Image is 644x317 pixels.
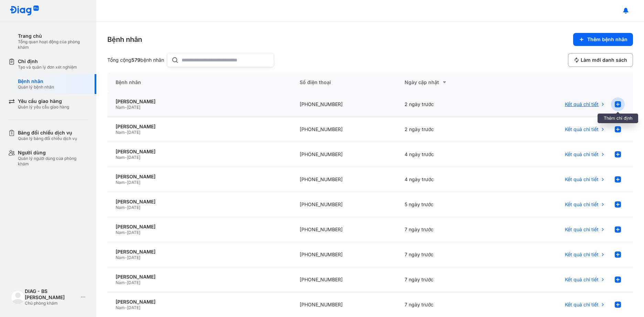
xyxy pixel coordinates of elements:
[125,280,127,285] span: -
[587,36,627,43] span: Thêm bệnh nhân
[125,230,127,235] span: -
[125,305,127,310] span: -
[116,174,283,180] div: [PERSON_NAME]
[18,98,69,104] div: Yêu cầu giao hàng
[18,58,77,64] div: Chỉ định
[125,255,127,260] span: -
[127,105,140,110] span: [DATE]
[18,39,88,50] div: Tổng quan hoạt động của phòng khám
[291,92,397,117] div: [PHONE_NUMBER]
[396,92,502,117] div: 2 ngày trước
[116,230,125,235] span: Nam
[18,84,54,90] div: Quản lý bệnh nhân
[116,280,125,285] span: Nam
[565,201,599,208] span: Kết quả chi tiết
[565,101,599,107] span: Kết quả chi tiết
[131,57,140,63] span: 579
[116,274,283,280] div: [PERSON_NAME]
[116,249,283,255] div: [PERSON_NAME]
[116,105,125,110] span: Nam
[18,130,77,136] div: Bảng đối chiếu dịch vụ
[18,136,77,141] div: Quản lý bảng đối chiếu dịch vụ
[125,130,127,135] span: -
[127,230,140,235] span: [DATE]
[125,105,127,110] span: -
[405,78,493,86] div: Ngày cập nhật
[565,226,599,233] span: Kết quả chi tiết
[291,167,397,192] div: [PHONE_NUMBER]
[18,33,88,39] div: Trang chủ
[291,73,397,92] div: Số điện thoại
[116,199,283,205] div: [PERSON_NAME]
[396,242,502,267] div: 7 ngày trước
[125,180,127,185] span: -
[116,149,283,155] div: [PERSON_NAME]
[396,167,502,192] div: 4 ngày trước
[565,126,599,132] span: Kết quả chi tiết
[565,151,599,157] span: Kết quả chi tiết
[396,217,502,242] div: 7 ngày trước
[291,267,397,292] div: [PHONE_NUMBER]
[116,130,125,135] span: Nam
[565,176,599,183] span: Kết quả chi tiết
[127,205,140,210] span: [DATE]
[25,301,78,306] div: Chủ phòng khám
[11,290,25,304] img: logo
[568,53,633,67] button: Làm mới danh sách
[116,205,125,210] span: Nam
[116,255,125,260] span: Nam
[581,57,627,63] span: Làm mới danh sách
[127,155,140,160] span: [DATE]
[10,5,39,16] img: logo
[565,251,599,258] span: Kết quả chi tiết
[396,267,502,292] div: 7 ngày trước
[127,180,140,185] span: [DATE]
[107,57,164,63] div: Tổng cộng bệnh nhân
[125,205,127,210] span: -
[291,117,397,142] div: [PHONE_NUMBER]
[116,299,283,305] div: [PERSON_NAME]
[25,288,78,301] div: DIAG - BS [PERSON_NAME]
[18,104,69,110] div: Quản lý yêu cầu giao hàng
[116,155,125,160] span: Nam
[116,98,283,105] div: [PERSON_NAME]
[127,280,140,285] span: [DATE]
[116,180,125,185] span: Nam
[291,192,397,217] div: [PHONE_NUMBER]
[18,150,88,156] div: Người dùng
[107,35,142,44] div: Bệnh nhân
[116,224,283,230] div: [PERSON_NAME]
[18,64,77,70] div: Tạo và quản lý đơn xét nghiệm
[116,124,283,130] div: [PERSON_NAME]
[396,117,502,142] div: 2 ngày trước
[18,156,88,167] div: Quản lý người dùng của phòng khám
[396,142,502,167] div: 4 ngày trước
[291,242,397,267] div: [PHONE_NUMBER]
[116,305,125,310] span: Nam
[396,192,502,217] div: 5 ngày trước
[291,217,397,242] div: [PHONE_NUMBER]
[573,33,633,46] button: Thêm bệnh nhân
[125,155,127,160] span: -
[565,277,599,283] span: Kết quả chi tiết
[127,255,140,260] span: [DATE]
[18,78,54,84] div: Bệnh nhân
[127,305,140,310] span: [DATE]
[291,142,397,167] div: [PHONE_NUMBER]
[127,130,140,135] span: [DATE]
[565,302,599,308] span: Kết quả chi tiết
[107,73,291,92] div: Bệnh nhân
